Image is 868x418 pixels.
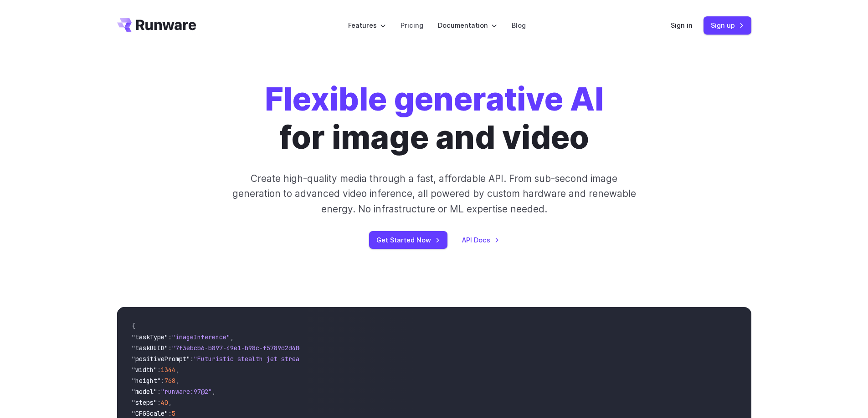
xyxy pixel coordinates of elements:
[172,344,310,352] span: "7f3ebcb6-b897-49e1-b98c-f5789d2d40d7"
[132,366,157,374] span: "width"
[265,80,604,156] h1: for image and video
[230,333,234,341] span: ,
[132,398,157,407] span: "steps"
[157,366,161,374] span: :
[132,322,135,330] span: {
[265,80,604,118] strong: Flexible generative AI
[438,20,497,30] label: Documentation
[190,355,194,363] span: :
[168,333,172,341] span: :
[172,409,175,418] span: 5
[132,333,168,341] span: "taskType"
[348,20,386,30] label: Features
[194,355,525,363] span: "Futuristic stealth jet streaking through a neon-lit cityscape with glowing purple exhaust"
[671,20,693,30] a: Sign in
[132,409,168,418] span: "CFGScale"
[132,377,161,385] span: "height"
[168,398,172,407] span: ,
[161,366,175,374] span: 1344
[168,409,172,418] span: :
[231,171,637,217] p: Create high-quality media through a fast, affordable API. From sub-second image generation to adv...
[161,388,212,396] span: "runware:97@2"
[132,344,168,352] span: "taskUUID"
[172,333,230,341] span: "imageInference"
[132,388,157,396] span: "model"
[132,355,190,363] span: "positivePrompt"
[512,20,526,30] a: Blog
[401,20,423,30] a: Pricing
[157,388,161,396] span: :
[175,366,179,374] span: ,
[161,398,168,407] span: 40
[175,377,179,385] span: ,
[117,18,196,32] a: Go to /
[164,377,175,385] span: 768
[161,377,164,385] span: :
[212,388,216,396] span: ,
[157,398,161,407] span: :
[168,344,172,352] span: :
[462,235,499,245] a: API Docs
[369,231,447,249] a: Get Started Now
[704,16,751,34] a: Sign up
